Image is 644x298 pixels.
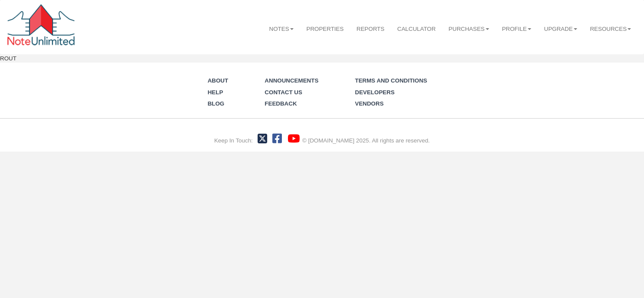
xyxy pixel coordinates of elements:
[302,136,430,145] div: © [DOMAIN_NAME] 2025. All rights are reserved.
[265,100,297,107] a: Feedback
[265,77,318,84] a: Announcements
[442,18,496,40] a: Purchases
[584,18,638,40] a: Resources
[265,89,302,96] a: Contact Us
[538,18,584,40] a: Upgrade
[300,18,350,40] a: Properties
[214,136,253,145] div: Keep In Touch:
[355,77,427,84] a: Terms and Conditions
[208,77,229,84] a: About
[391,18,442,40] a: Calculator
[263,18,300,40] a: Notes
[355,100,383,107] a: Vendors
[208,89,223,96] a: Help
[355,89,394,96] a: Developers
[350,18,391,40] a: Reports
[496,18,538,40] a: Profile
[208,100,225,107] a: Blog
